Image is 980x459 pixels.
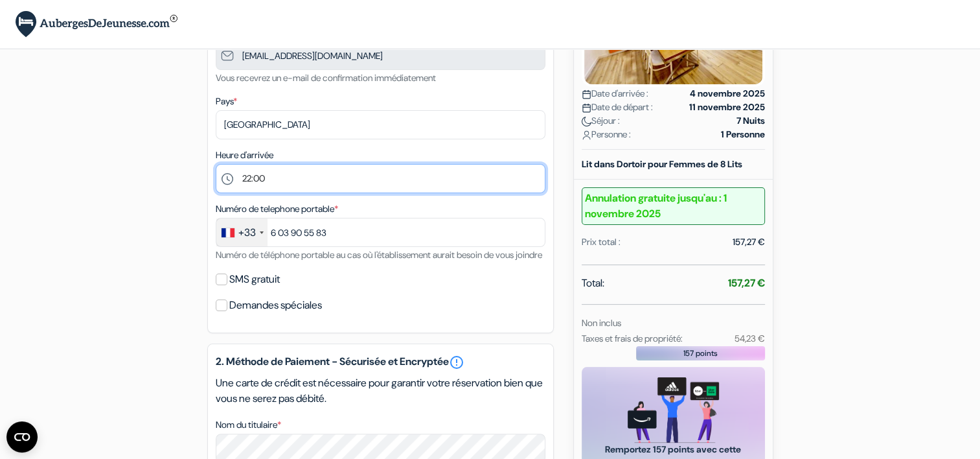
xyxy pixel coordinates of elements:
[238,225,256,241] div: +33
[736,114,765,128] strong: 7 Nuits
[582,103,591,113] img: calendar.svg
[216,72,436,84] small: Vous recevrez un e-mail de confirmation immédiatement
[582,87,648,100] span: Date d'arrivée :
[216,249,542,261] small: Numéro de téléphone portable au cas où l'établissement aurait besoin de vous joindre
[582,187,765,225] b: Annulation gratuite jusqu'au : 1 novembre 2025
[734,333,764,344] small: 54,23 €
[582,128,631,141] span: Personne :
[689,100,765,114] strong: 11 novembre 2025
[582,89,591,99] img: calendar.svg
[582,317,621,329] small: Non inclus
[628,377,719,443] img: gift_card_hero_new.png
[582,333,683,344] small: Taxes et frais de propriété:
[6,421,38,453] button: CMP-Widget öffnen
[216,95,237,108] label: Pays
[582,158,742,170] b: Lit dans Dortoir pour Femmes de 8 Lits
[690,87,765,100] strong: 4 novembre 2025
[683,347,718,359] span: 157 points
[216,202,338,216] label: Numéro de telephone portable
[582,100,653,114] span: Date de départ :
[582,235,621,249] div: Prix total :
[216,418,281,432] label: Nom du titulaire
[16,11,177,38] img: AubergesDeJeunesse.com
[582,276,604,291] span: Total:
[582,117,591,126] img: moon.svg
[216,218,545,247] input: 6 12 34 56 78
[721,128,765,141] strong: 1 Personne
[229,296,322,314] label: Demandes spéciales
[216,41,545,70] input: Entrer adresse e-mail
[449,355,464,370] a: error_outline
[216,355,545,370] h5: 2. Méthode de Paiement - Sécurisée et Encryptée
[216,148,273,162] label: Heure d'arrivée
[229,270,280,288] label: SMS gratuit
[216,375,545,406] p: Une carte de crédit est nécessaire pour garantir votre réservation bien que vous ne serez pas déb...
[728,276,765,290] strong: 157,27 €
[216,218,268,246] div: France: +33
[582,130,591,140] img: user_icon.svg
[733,235,765,249] div: 157,27 €
[582,114,620,128] span: Séjour :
